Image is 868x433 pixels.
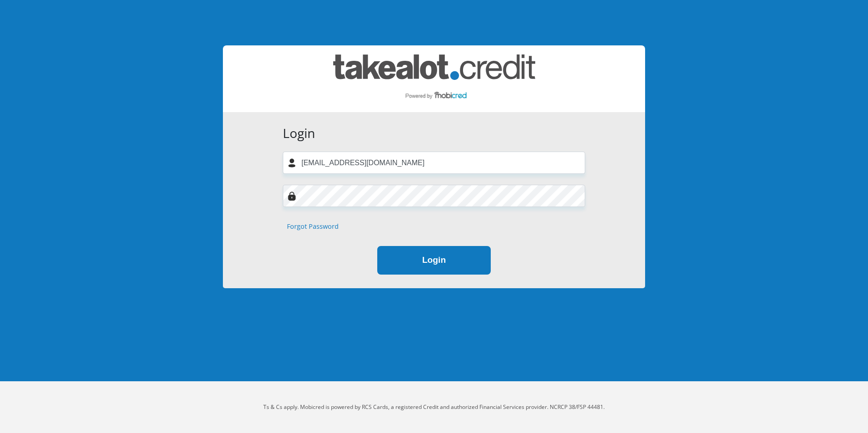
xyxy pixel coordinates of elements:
[182,403,686,411] p: Ts & Cs apply. Mobicred is powered by RCS Cards, a registered Credit and authorized Financial Ser...
[333,54,535,103] img: takealot_credit logo
[283,152,585,174] input: Username
[287,221,339,231] a: Forgot Password
[377,246,491,275] button: Login
[287,158,296,167] img: user-icon image
[283,126,585,141] h3: Login
[287,192,296,201] img: Image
